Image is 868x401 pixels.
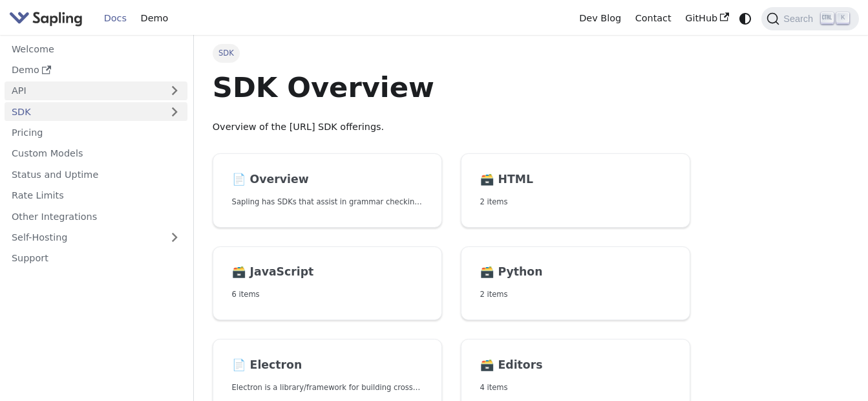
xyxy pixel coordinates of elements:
p: Sapling has SDKs that assist in grammar checking text for Python and JavaScript, and an HTTP API ... [232,196,423,208]
a: Docs [97,8,134,28]
a: Status and Uptime [5,165,187,184]
nav: Breadcrumbs [213,44,690,62]
a: Pricing [5,124,187,142]
a: 🗃️ HTML2 items [461,153,690,228]
a: GitHub [678,8,736,28]
button: Switch between dark and light mode (currently system mode) [736,9,755,28]
a: API [5,81,162,100]
p: 4 items [480,382,672,394]
h2: Overview [232,173,423,187]
a: Welcome [5,39,187,58]
p: 6 items [232,288,423,301]
h2: HTML [480,173,672,187]
a: Custom Models [5,144,187,163]
a: Support [5,249,187,268]
p: Electron is a library/framework for building cross-platform desktop apps with JavaScript, HTML, a... [232,382,423,394]
h2: JavaScript [232,265,423,279]
a: 🗃️ Python2 items [461,246,690,321]
h1: SDK Overview [213,70,690,105]
a: Contact [628,8,679,28]
p: 2 items [480,288,672,301]
h2: Editors [480,358,672,373]
button: Expand sidebar category 'SDK' [162,102,187,121]
p: 2 items [480,196,672,208]
a: Demo [5,61,187,80]
button: Search (Ctrl+K) [761,7,858,30]
a: Sapling.ai [9,9,87,28]
a: Other Integrations [5,207,187,226]
a: Self-Hosting [5,228,187,247]
a: Rate Limits [5,186,187,205]
a: 📄️ OverviewSapling has SDKs that assist in grammar checking text for Python and JavaScript, and a... [213,153,442,228]
span: Search [779,14,821,24]
img: Sapling.ai [9,9,83,28]
p: Overview of the [URL] SDK offerings. [213,120,690,135]
span: SDK [213,44,240,62]
a: 🗃️ JavaScript6 items [213,246,442,321]
a: SDK [5,102,162,121]
a: Demo [134,8,175,28]
h2: Python [480,265,672,279]
a: Dev Blog [572,8,628,28]
h2: Electron [232,358,423,373]
kbd: K [836,12,849,24]
button: Expand sidebar category 'API' [162,81,187,100]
